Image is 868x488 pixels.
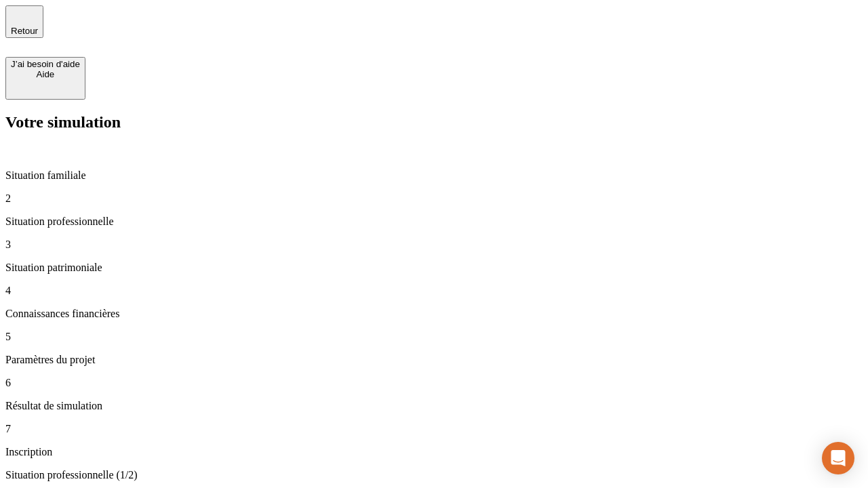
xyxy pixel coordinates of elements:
p: Situation professionnelle (1/2) [5,469,863,481]
p: Situation familiale [5,169,863,182]
div: Aide [11,69,80,79]
p: Situation professionnelle [5,216,863,228]
div: Open Intercom Messenger [822,442,854,474]
p: 4 [5,285,863,297]
p: 6 [5,377,863,389]
p: Situation patrimoniale [5,262,863,274]
p: 7 [5,423,863,435]
div: J’ai besoin d'aide [11,59,80,69]
span: Retour [11,26,38,36]
p: 5 [5,331,863,343]
button: Retour [5,5,43,38]
p: Connaissances financières [5,308,863,320]
p: 3 [5,239,863,251]
p: Résultat de simulation [5,400,863,412]
p: Inscription [5,446,863,458]
button: J’ai besoin d'aideAide [5,57,85,100]
h2: Votre simulation [5,113,863,131]
p: Paramètres du projet [5,354,863,366]
p: 2 [5,192,863,205]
